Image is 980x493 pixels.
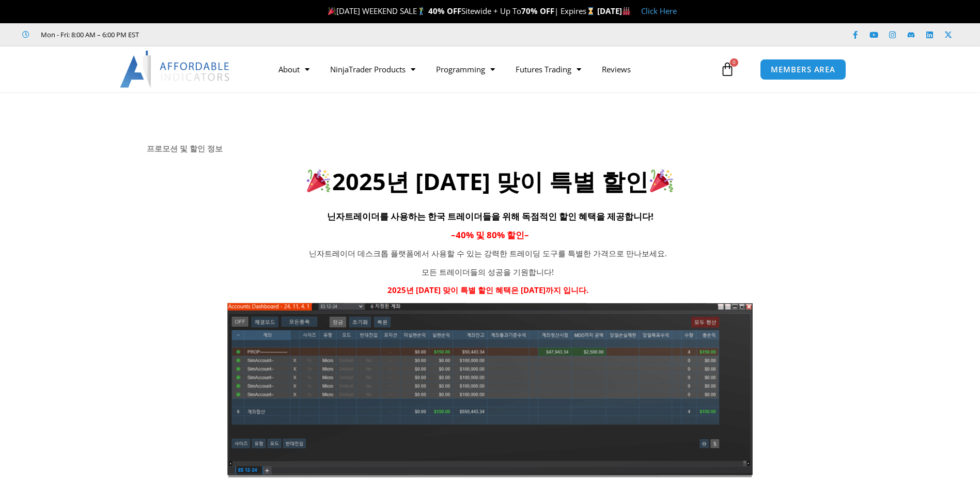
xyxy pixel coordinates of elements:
h6: 프로모션 및 할인 정보 [147,144,834,153]
img: LogoAI | Affordable Indicators – NinjaTrader [120,51,231,88]
span: Mon - Fri: 8:00 AM – 6:00 PM EST [38,28,139,41]
img: KoreanTranslation | Affordable Indicators – NinjaTrader [225,301,754,478]
a: Reviews [592,57,641,81]
strong: [DATE] [597,6,631,16]
a: Futures Trading [505,57,592,81]
span: – [524,229,529,241]
span: 0 [730,58,738,67]
span: MEMBERS AREA [771,66,835,73]
strong: 2025년 [DATE] 맞이 특별 할인 혜택은 [DATE]까지 입니다. [387,285,588,295]
strong: 70% OFF [521,6,554,16]
img: 🎉 [328,7,336,15]
iframe: Customer reviews powered by Trustpilot [153,29,308,40]
p: 모든 트레이더들의 성공을 기원합니다! [276,265,701,280]
nav: Menu [268,57,718,81]
a: 0 [705,54,750,84]
img: ⌛ [587,7,595,15]
span: – [451,229,456,241]
a: MEMBERS AREA [760,59,846,80]
a: Programming [426,57,505,81]
span: 40% 및 80% 할인 [456,229,524,241]
img: 🏌️‍♂️ [417,7,425,15]
a: Click Here [641,6,677,16]
span: 닌자트레이더를 사용하는 한국 트레이더들을 위해 독점적인 할인 혜택을 제공합니다! [327,210,654,222]
strong: 40% OFF [428,6,461,16]
img: 🎉 [650,169,673,192]
span: [DATE] WEEKEND SALE Sitewide + Up To | Expires [325,6,597,16]
a: About [268,57,320,81]
h2: 2025년 [DATE] 맞이 특별 할인 [147,166,834,197]
a: NinjaTrader Products [320,57,426,81]
img: 🎉 [307,169,330,192]
img: 🏭 [623,7,630,15]
p: 닌자트레이더 데스크톱 플랫폼에서 사용할 수 있는 강력한 트레이딩 도구를 특별한 가격으로 만나보세요. [276,246,701,261]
